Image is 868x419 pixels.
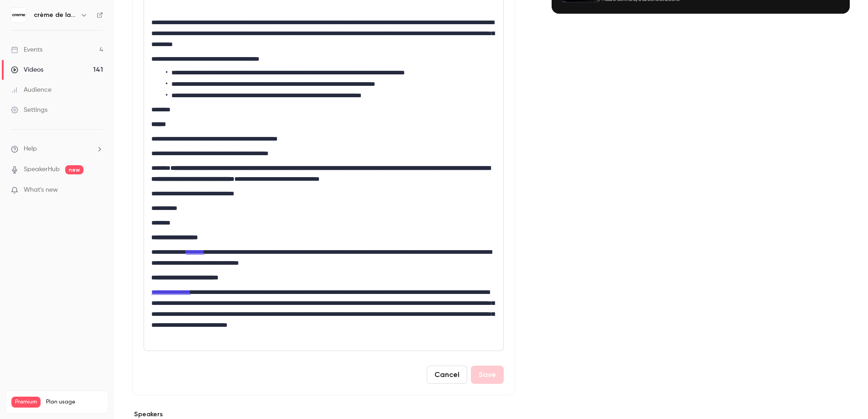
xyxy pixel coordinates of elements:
div: Audience [11,85,52,94]
a: SpeakerHub [24,165,60,174]
li: help-dropdown-opener [11,144,103,154]
span: Help [24,144,37,154]
div: Videos [11,65,43,74]
div: Settings [11,105,47,115]
img: crème de la crème [11,8,26,22]
span: new [65,165,83,174]
h6: crème de la crème [34,10,77,20]
div: Events [11,45,42,54]
span: Plan usage [46,398,103,406]
span: Premium [11,397,41,408]
span: What's new [24,185,58,195]
label: Speakers [132,410,515,419]
button: Cancel [427,366,467,384]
